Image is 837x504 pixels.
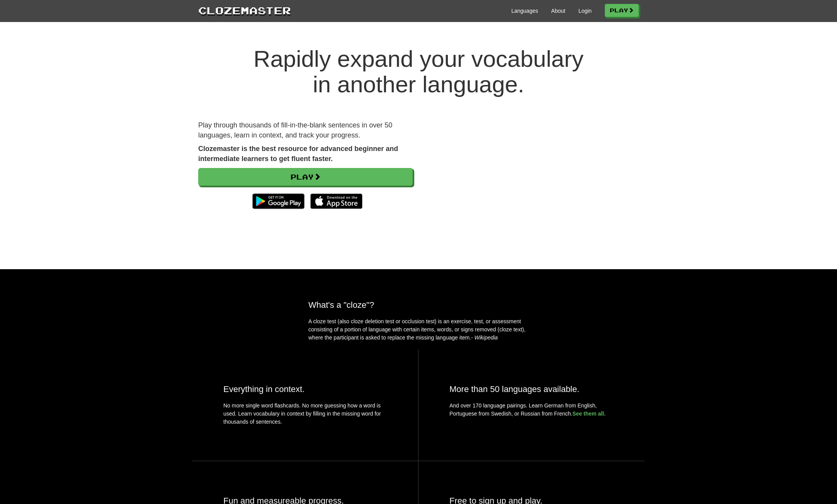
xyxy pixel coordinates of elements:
[605,4,639,17] a: Play
[471,334,498,341] em: - Wikipedia
[308,300,529,310] h2: What's a "cloze"?
[223,384,387,394] h2: Everything in context.
[511,7,538,15] a: Languages
[572,411,606,417] a: See them all.
[308,317,529,342] p: A cloze test (also cloze deletion test or occlusion test) is an exercise, test, or assessment con...
[223,402,387,430] p: No more single word flashcards. No more guessing how a word is used. Learn vocabulary in context ...
[198,168,413,186] a: Play
[578,7,592,15] a: Login
[551,7,565,15] a: About
[449,402,614,418] p: And over 170 language pairings. Learn German from English, Portuguese from Swedish, or Russian fr...
[198,145,398,163] strong: Clozemaster is the best resource for advanced beginner and intermediate learners to get fluent fa...
[310,193,362,209] img: Download_on_the_App_Store_Badge_US-UK_135x40-25178aeef6eb6b83b96f5f2d004eda3bffbb37122de64afbaef7...
[198,120,413,140] p: Play through thousands of fill-in-the-blank sentences in over 50 languages, learn in context, and...
[248,190,308,213] img: Get it on Google Play
[449,384,614,394] h2: More than 50 languages available.
[198,3,291,17] a: Clozemaster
